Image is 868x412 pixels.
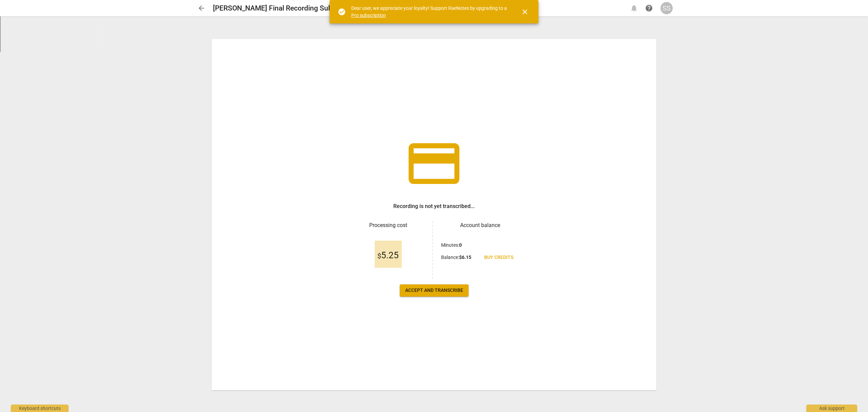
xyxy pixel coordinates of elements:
span: credit_card [403,133,465,194]
span: check_circle [338,8,346,16]
a: Pro subscription [351,13,386,18]
div: Keyboard shortcuts [11,405,68,412]
h3: Recording is not yet transcribed... [393,202,475,210]
span: 5.25 [377,250,399,261]
p: Minutes : [441,242,462,249]
span: $ [377,252,381,260]
span: help [645,4,653,12]
a: Help [643,2,655,14]
button: SS [660,2,673,14]
span: arrow_back [197,4,205,12]
h3: Processing cost [349,221,427,229]
div: Dear user, we appreciate your loyalty! Support RaeNotes by upgrading to a [351,5,509,19]
span: close [521,8,529,16]
b: $ 6.15 [459,255,471,260]
span: Buy credits [484,254,513,261]
h2: [PERSON_NAME] Final Recording Submission_ShaanSabharwal_Fall 2024 [213,4,446,13]
button: Close [517,4,533,20]
div: Ask support [806,405,857,412]
a: Buy credits [479,251,519,264]
b: 0 [459,242,462,248]
button: Accept and transcribe [400,284,469,297]
p: Balance : [441,254,471,261]
h3: Account balance [441,221,519,229]
span: Accept and transcribe [405,287,463,294]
